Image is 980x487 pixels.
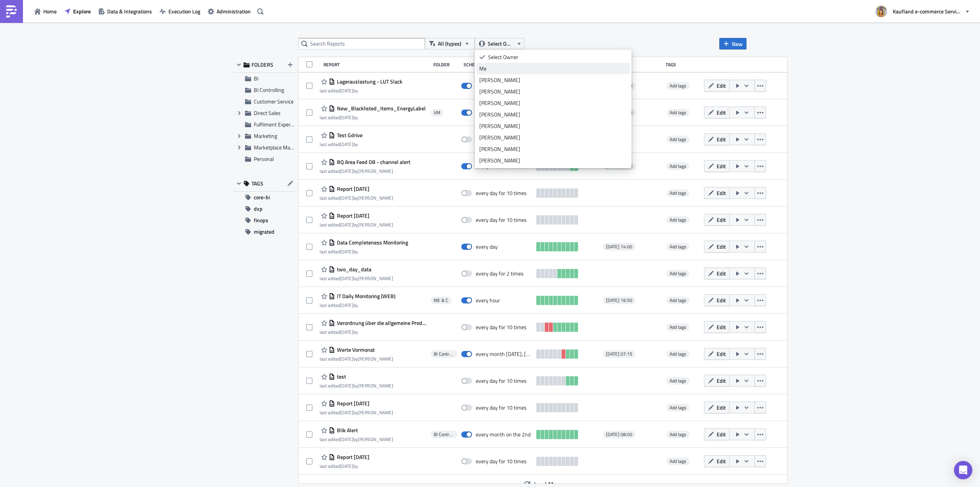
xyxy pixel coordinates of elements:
[670,323,686,331] span: Add tags
[666,216,689,224] span: Add tags
[234,203,297,215] button: dxp
[320,195,393,201] div: last edited by [PERSON_NAME]
[476,377,527,384] div: every day for 10 times
[340,194,353,202] time: 2025-09-10T11:07:57Z
[717,216,726,224] span: Edit
[479,157,627,164] div: [PERSON_NAME]
[666,162,689,170] span: Add tags
[335,266,371,273] span: two_day_data
[434,431,454,438] span: BI Controlling
[871,3,974,20] button: Kaufland e-commerce Services GmbH & Co. KG
[299,38,425,49] input: Search Reports
[704,321,730,333] button: Edit
[476,270,524,277] div: every day for 2 times
[254,97,294,105] span: Customer Service
[704,402,730,413] button: Edit
[704,267,730,279] button: Edit
[666,377,689,385] span: Add tags
[320,88,402,93] div: last edited by
[320,329,427,335] div: last edited by
[335,373,346,380] span: test
[670,270,686,277] span: Add tags
[717,457,726,465] span: Edit
[476,431,531,438] div: every month on the 2nd
[254,74,258,82] span: BI
[340,221,353,228] time: 2025-09-10T10:53:41Z
[479,99,627,107] div: [PERSON_NAME]
[434,351,454,357] span: BI Controlling
[479,122,627,130] div: [PERSON_NAME]
[954,461,972,479] div: Open Intercom Messenger
[31,5,60,17] button: Home
[479,145,627,153] div: [PERSON_NAME]
[254,203,263,215] span: dxp
[320,168,410,174] div: last edited by [PERSON_NAME]
[234,226,297,238] button: migrated
[340,328,353,336] time: 2025-09-04T13:24:57Z
[340,141,353,148] time: 2025-09-24T06:38:07Z
[666,189,689,197] span: Add tags
[717,296,726,304] span: Edit
[704,294,730,306] button: Edit
[340,302,353,309] time: 2025-09-09T12:46:02Z
[476,324,527,331] div: every day for 10 times
[340,87,353,94] time: 2025-09-30T11:54:47Z
[320,410,393,415] div: last edited by [PERSON_NAME]
[434,110,440,116] span: VM
[95,5,156,17] a: Data & Integrations
[254,109,281,117] span: Direct Sales
[670,243,686,250] span: Add tags
[168,7,200,15] span: Execution Log
[252,61,273,68] span: FOLDERS
[704,455,730,467] button: Edit
[717,189,726,197] span: Edit
[475,38,524,49] button: Select Owner
[335,427,358,434] span: Blik Alert
[340,462,353,470] time: 2025-08-21T08:13:05Z
[476,404,527,411] div: every day for 10 times
[335,185,369,192] span: Report 2025-09-10
[476,216,527,223] div: every day for 10 times
[670,404,686,411] span: Add tags
[732,40,743,48] span: New
[666,243,689,251] span: Add tags
[670,377,686,384] span: Add tags
[107,7,152,15] span: Data & Integrations
[320,436,393,442] div: last edited by [PERSON_NAME]
[704,133,730,145] button: Edit
[433,62,460,67] div: Folder
[335,78,402,85] span: Lagerauslastung - LUT Slack
[340,436,353,443] time: 2025-08-21T12:38:51Z
[666,136,689,143] span: Add tags
[438,39,461,48] span: All (types)
[252,180,263,187] span: TAGS
[254,86,284,94] span: BI Controlling
[479,76,627,84] div: [PERSON_NAME]
[217,7,251,15] span: Administration
[670,189,686,197] span: Add tags
[670,109,686,116] span: Add tags
[254,215,268,226] span: finops
[670,297,686,304] span: Add tags
[476,458,527,465] div: every day for 10 times
[425,38,475,49] button: All (types)
[717,243,726,251] span: Edit
[479,65,627,72] div: Me
[717,430,726,438] span: Edit
[479,88,627,95] div: [PERSON_NAME]
[666,270,689,277] span: Add tags
[670,136,686,143] span: Add tags
[254,155,274,163] span: Personal
[464,62,534,67] div: Schedule
[704,241,730,253] button: Edit
[156,5,204,17] button: Execution Log
[717,269,726,277] span: Edit
[335,212,369,219] span: Report 2025-09-10
[893,7,962,15] span: Kaufland e-commerce Services GmbH & Co. KG
[670,457,686,465] span: Add tags
[666,431,689,438] span: Add tags
[670,82,686,89] span: Add tags
[606,297,632,303] span: [DATE] 16:50
[340,275,353,282] time: 2025-09-03T17:09:23Z
[335,320,427,326] span: Verordnung über die allgemeine Produktsicherheit (GPSR)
